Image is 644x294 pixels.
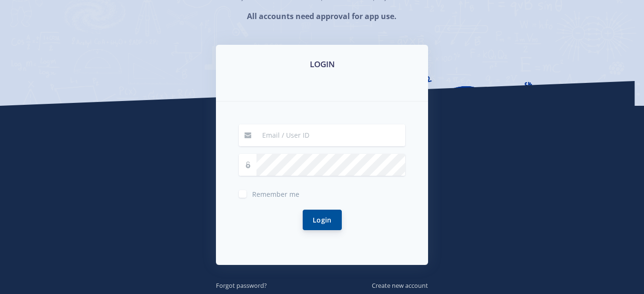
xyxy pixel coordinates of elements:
a: Forgot password? [216,280,267,290]
small: Forgot password? [216,281,267,290]
input: Email / User ID [256,124,405,146]
h3: LOGIN [227,58,417,71]
small: Create new account [372,281,428,290]
span: Remember me [252,190,299,199]
a: Create new account [372,280,428,290]
strong: All accounts need approval for app use. [247,11,397,21]
button: Login [303,210,342,230]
